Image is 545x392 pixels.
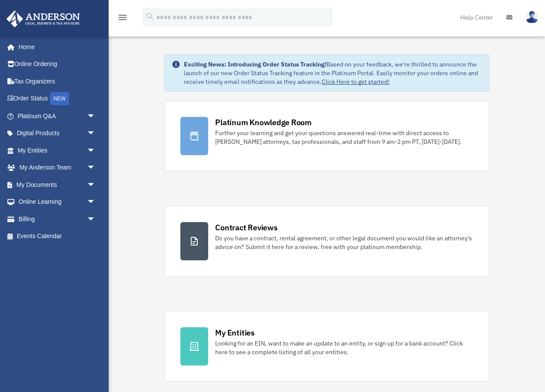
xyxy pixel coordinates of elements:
[164,311,489,382] a: My Entities Looking for an EIN, want to make an update to an entity, or sign up for a bank accoun...
[87,125,104,143] span: arrow_drop_down
[117,15,128,23] a: menu
[50,92,69,105] div: NEW
[87,159,104,177] span: arrow_drop_down
[6,193,109,211] a: Online Learningarrow_drop_down
[6,142,109,159] a: My Entitiesarrow_drop_down
[184,60,482,86] div: Based on your feedback, we're thrilled to announce the launch of our new Order Status Tracking fe...
[164,101,489,171] a: Platinum Knowledge Room Further your learning and get your questions answered real-time with dire...
[6,56,109,73] a: Online Ordering
[4,10,83,27] img: Anderson Advisors Platinum Portal
[87,107,104,125] span: arrow_drop_down
[6,38,104,56] a: Home
[215,222,277,233] div: Contract Reviews
[215,234,473,251] div: Do you have a contract, rental agreement, or other legal document you would like an attorney's ad...
[184,60,326,68] strong: Exciting News: Introducing Order Status Tracking!
[6,228,109,245] a: Events Calendar
[117,12,128,23] i: menu
[145,12,155,21] i: search
[215,129,473,146] div: Further your learning and get your questions answered real-time with direct access to [PERSON_NAM...
[215,339,473,356] div: Looking for an EIN, want to make an update to an entity, or sign up for a bank account? Click her...
[525,11,538,23] img: User Pic
[6,159,109,176] a: My Anderson Teamarrow_drop_down
[87,142,104,159] span: arrow_drop_down
[215,117,312,128] div: Platinum Knowledge Room
[87,176,104,194] span: arrow_drop_down
[6,90,109,108] a: Order StatusNEW
[322,78,389,86] a: Click Here to get started!
[215,327,254,338] div: My Entities
[6,210,109,228] a: Billingarrow_drop_down
[6,125,109,142] a: Digital Productsarrow_drop_down
[87,193,104,211] span: arrow_drop_down
[164,206,489,276] a: Contract Reviews Do you have a contract, rental agreement, or other legal document you would like...
[6,73,109,90] a: Tax Organizers
[87,210,104,228] span: arrow_drop_down
[6,107,109,125] a: Platinum Q&Aarrow_drop_down
[6,176,109,193] a: My Documentsarrow_drop_down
